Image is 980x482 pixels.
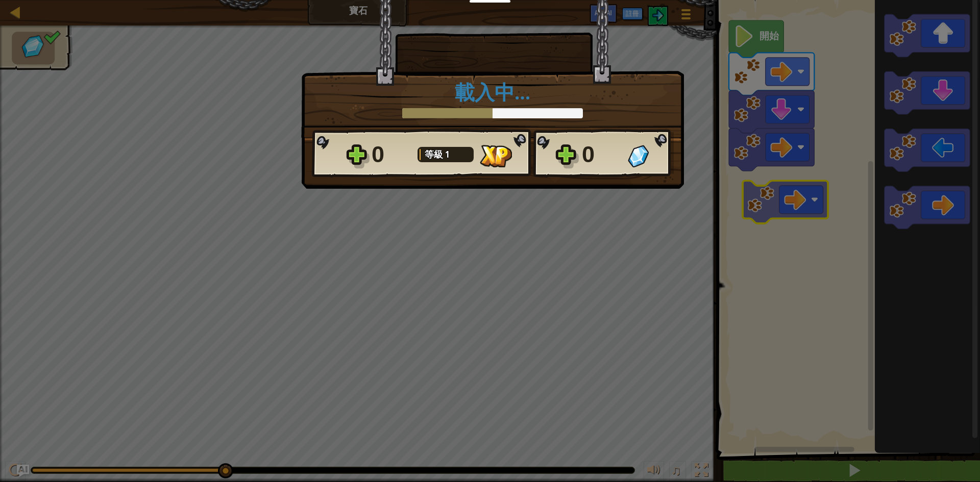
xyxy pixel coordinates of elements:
[582,138,622,171] div: 0
[372,138,411,171] div: 0
[480,145,512,167] img: 取得經驗值
[425,148,445,161] span: 等級
[445,148,449,161] span: 1
[312,82,673,103] h1: 載入中…
[628,145,649,167] img: 取得寶石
